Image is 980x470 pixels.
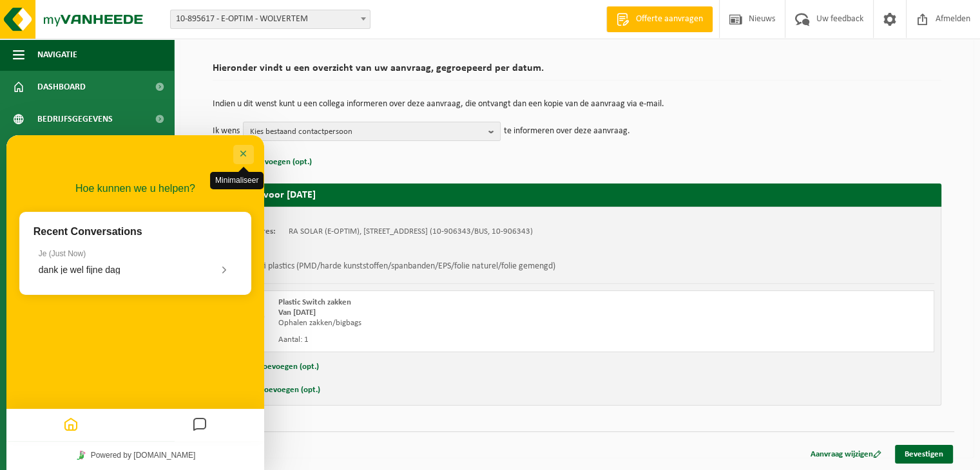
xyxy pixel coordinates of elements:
[243,122,501,141] button: Kies bestaand contactpersoon
[213,122,240,141] p: Ik wens
[170,10,370,29] span: 10-895617 - E-OPTIM - WOLVERTEM
[219,190,316,200] strong: Aanvraag voor [DATE]
[278,298,351,306] span: Plastic Switch zakken
[171,10,370,28] span: 10-895617 - E-OPTIM - WOLVERTEM
[6,135,264,470] iframe: chat widget
[504,122,630,141] p: te informeren over deze aanvraag.
[895,445,953,464] a: Bevestigen
[53,277,75,303] button: Home
[633,13,706,26] span: Offerte aanvragen
[801,445,891,464] a: Aanvraag wijzigen
[278,335,629,345] div: Aantal: 1
[37,71,86,103] span: Dashboard
[220,359,319,375] button: Referentie toevoegen (opt.)
[606,6,713,32] a: Offerte aanvragen
[182,277,204,303] button: Messages
[37,39,77,71] span: Navigatie
[289,227,533,237] td: RA SOLAR (E-OPTIM), [STREET_ADDRESS] (10-906343/BUS, 10-906343)
[213,100,941,109] p: Indien u dit wenst kunt u een collega informeren over deze aanvraag, die ontvangt dan een kopie v...
[65,312,193,328] a: Powered by [DOMAIN_NAME]
[220,382,320,399] button: Opmerking toevoegen (opt.)
[278,318,629,328] div: Ophalen zakken/bigbags
[70,315,79,324] img: Tawky_16x16.svg
[37,103,113,135] span: Bedrijfsgegevens
[278,308,316,317] strong: Van [DATE]
[250,122,483,142] span: Kies bestaand contactpersoon
[247,256,555,277] h3: Multi plastics (PMD/harde kunststoffen/spanbanden/EPS/folie naturel/folie gemengd)
[213,63,941,80] h2: Hieronder vindt u een overzicht van uw aanvraag, gegroepeerd per datum.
